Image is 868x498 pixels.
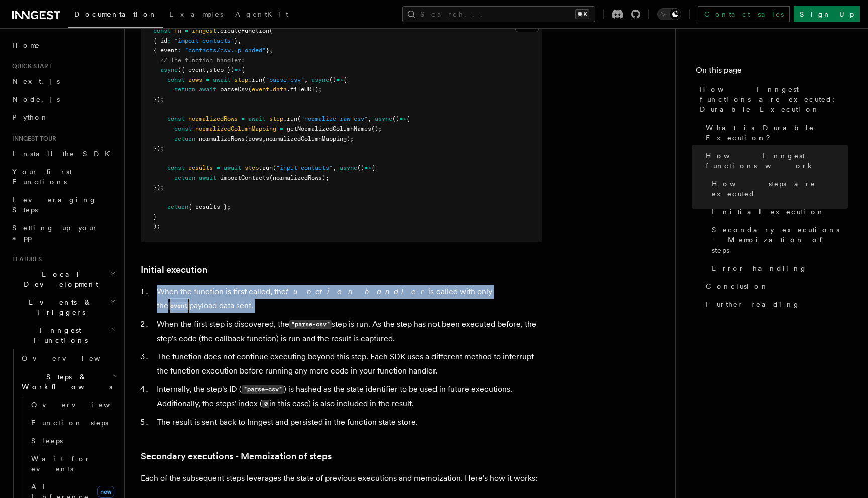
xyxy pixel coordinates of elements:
span: .run [283,115,297,122]
li: The result is sent back to Inngest and persisted in the function state store. [154,415,542,429]
span: "import-contacts" [174,37,234,44]
span: importContacts [220,174,269,181]
span: .run [259,164,273,171]
a: Setting up your app [8,219,118,247]
span: getNormalizedColumnNames [287,125,371,132]
span: Quick start [8,62,52,70]
span: return [174,174,195,181]
a: Leveraging Steps [8,191,118,219]
a: Node.js [8,90,118,108]
button: Local Development [8,265,118,293]
span: step }) [209,66,234,73]
span: Your first Functions [12,168,72,186]
a: Wait for events [27,450,118,478]
span: "input-contacts" [276,164,333,171]
span: "normalize-raw-csv" [301,115,368,122]
span: Documentation [74,10,157,18]
li: The function does not continue executing beyond this step. Each SDK uses a different method to in... [154,350,542,378]
span: { [371,164,375,171]
a: Conclusion [702,277,848,295]
span: Sleeps [31,437,63,445]
span: ); [153,223,160,230]
span: inngest [192,27,216,34]
span: async [375,115,392,122]
a: Home [8,36,118,54]
span: , [269,47,273,54]
span: async [311,76,329,83]
p: Each of the subsequent steps leverages the state of previous executions and memoization. Here's h... [141,471,542,485]
a: Examples [163,3,229,27]
span: = [216,164,220,171]
code: event [168,302,189,310]
span: } [234,37,238,44]
span: .run [248,76,262,83]
span: new [97,486,114,498]
span: Inngest Functions [8,325,108,345]
span: : [167,37,171,44]
span: How Inngest functions are executed: Durable Execution [700,84,848,114]
span: Error handling [712,263,807,273]
a: AgentKit [229,3,294,27]
a: Python [8,108,118,127]
span: async [160,66,178,73]
span: Function steps [31,419,108,427]
span: Next.js [12,77,60,85]
span: results [188,164,213,171]
span: Conclusion [706,281,769,291]
span: Examples [169,10,223,18]
button: Toggle dark mode [657,8,681,20]
a: Overview [18,349,118,367]
a: Error handling [708,259,848,277]
a: Next.js [8,72,118,90]
span: normalizedColumnMapping); [266,135,354,142]
span: fn [174,27,181,34]
button: Inngest Functions [8,321,118,349]
span: Secondary executions - Memoization of steps [712,225,848,255]
h4: On this page [696,64,848,80]
span: => [336,76,343,83]
a: Secondary executions - Memoization of steps [708,221,848,259]
span: }); [153,145,164,152]
a: Initial execution [708,203,848,221]
span: Python [12,113,49,121]
span: ( [269,27,273,34]
a: Install the SDK [8,145,118,163]
span: step [269,115,283,122]
span: const [167,76,185,83]
li: Internally, the step's ID ( ) is hashed as the state identifier to be used in future executions. ... [154,382,542,411]
a: Sleeps [27,432,118,450]
span: => [364,164,371,171]
span: { event [153,47,178,54]
span: AgentKit [235,10,288,18]
span: Further reading [706,299,800,309]
span: = [241,115,245,122]
span: Install the SDK [12,150,116,158]
a: Sign Up [794,6,860,22]
em: function handler [286,287,428,296]
span: ( [262,76,266,83]
span: step [245,164,259,171]
li: When the function is first called, the is called with only the payload data sent. [154,285,542,313]
span: return [174,86,195,93]
a: What is Durable Execution? [702,118,848,147]
span: Features [8,255,42,263]
span: Events & Triggers [8,297,110,317]
span: const [167,115,185,122]
span: Node.js [12,95,60,103]
span: step [234,76,248,83]
span: { [241,66,245,73]
span: How steps are executed [712,179,848,199]
span: (normalizedRows); [269,174,329,181]
span: const [153,27,171,34]
span: Local Development [8,269,110,289]
a: Initial execution [141,263,207,277]
a: Contact sales [698,6,790,22]
a: Further reading [702,295,848,313]
span: await [248,115,266,122]
button: Search...⌘K [402,6,595,22]
span: ( [297,115,301,122]
span: .createFunction [216,27,269,34]
span: Initial execution [712,207,825,217]
span: , [304,76,308,83]
span: "parse-csv" [266,76,304,83]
